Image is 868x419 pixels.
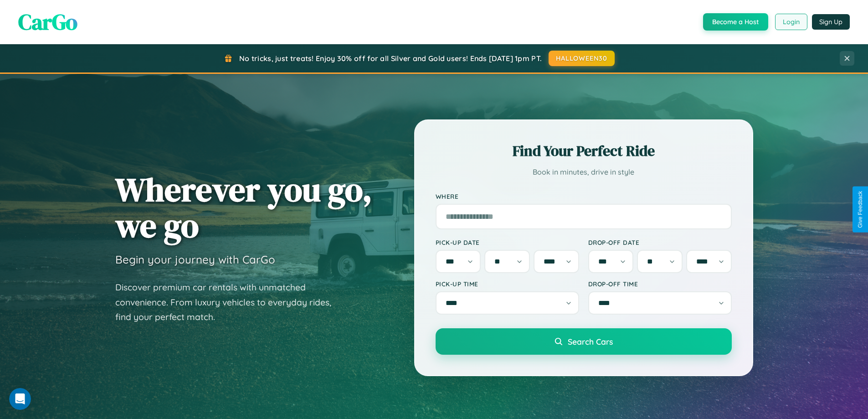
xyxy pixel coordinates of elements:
[436,192,732,200] label: Where
[436,328,732,355] button: Search Cars
[812,14,850,30] button: Sign Up
[568,336,613,347] span: Search Cars
[436,280,579,288] label: Pick-up Time
[549,51,615,66] button: HALLOWEEN30
[115,253,275,266] h3: Begin your journey with CarGo
[588,280,732,288] label: Drop-off Time
[436,166,732,179] p: Book in minutes, drive in style
[775,14,807,30] button: Login
[115,280,343,325] p: Discover premium car rentals with unmatched convenience. From luxury vehicles to everyday rides, ...
[703,13,768,31] button: Become a Host
[436,141,732,161] h2: Find Your Perfect Ride
[239,54,542,63] span: No tricks, just treats! Enjoy 30% off for all Silver and Gold users! Ends [DATE] 1pm PT.
[857,191,863,228] div: Give Feedback
[436,238,579,246] label: Pick-up Date
[115,171,372,243] h1: Wherever you go, we go
[9,388,31,410] iframe: Intercom live chat
[588,238,732,246] label: Drop-off Date
[18,7,77,37] span: CarGo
